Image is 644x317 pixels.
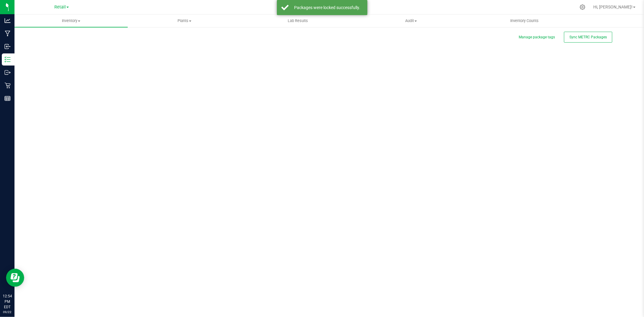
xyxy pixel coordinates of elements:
span: Sync METRC Packages [569,35,607,39]
p: 12:54 PM EDT [3,293,12,310]
div: Packages were locked successfully. [292,5,363,11]
a: Inventory Counts [468,14,581,27]
inline-svg: Inventory [5,56,11,62]
inline-svg: Manufacturing [5,30,11,37]
span: Hi, [PERSON_NAME]! [593,5,633,9]
button: Manage package tags [519,35,555,40]
span: Lab Results [280,18,316,24]
a: Inventory [14,14,128,27]
span: Inventory [14,18,128,24]
inline-svg: Reports [5,95,11,101]
a: Plants [128,14,241,27]
inline-svg: Outbound [5,69,11,75]
a: Audit [354,14,468,27]
a: Lab Results [241,14,354,27]
span: Inventory Counts [502,18,547,24]
inline-svg: Analytics [5,18,11,24]
span: Retail [54,5,66,10]
button: Sync METRC Packages [564,32,612,43]
iframe: Resource center [6,269,24,287]
inline-svg: Inbound [5,43,11,50]
span: Audit [355,18,467,24]
p: 09/22 [3,310,12,314]
span: Plants [128,18,241,24]
div: Manage settings [579,4,586,10]
inline-svg: Retail [5,82,11,88]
